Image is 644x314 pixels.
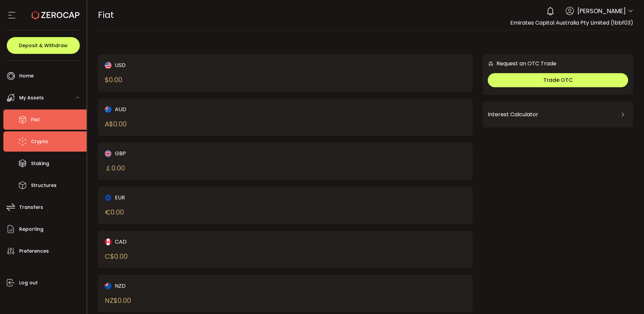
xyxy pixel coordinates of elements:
span: [PERSON_NAME] [577,6,626,15]
div: CAD [105,238,267,246]
img: gbp_portfolio.svg [105,150,111,157]
div: EUR [105,193,267,202]
span: My Assets [19,93,44,103]
img: usd_portfolio.svg [105,62,111,69]
span: Structures [31,181,57,190]
img: aud_portfolio.svg [105,106,111,113]
div: GBP [105,149,267,158]
div: A$ 0.00 [105,119,127,129]
div: ￡ 0.00 [105,163,125,173]
button: Deposit & Withdraw [7,37,80,54]
span: Transfers [19,202,43,212]
span: Log out [19,278,38,288]
iframe: Chat Widget [610,282,644,314]
span: Fiat [98,9,114,21]
span: Staking [31,159,49,168]
img: nzd_portfolio.svg [105,283,111,289]
div: € 0.00 [105,207,124,217]
img: 6nGpN7MZ9FLuBP83NiajKbTRY4UzlzQtBKtCrLLspmCkSvCZHBKvY3NxgQaT5JnOQREvtQ257bXeeSTueZfAPizblJ+Fe8JwA... [488,61,494,67]
div: C$ 0.00 [105,251,128,261]
span: Fiat [31,115,40,125]
span: Crypto [31,137,48,147]
span: Preferences [19,246,49,256]
span: Emirates Capital Australia Pty Limited (1bbf03) [510,19,633,27]
img: cad_portfolio.svg [105,239,111,245]
span: Deposit & Withdraw [19,43,68,48]
div: Interest Calculator [488,106,628,123]
img: eur_portfolio.svg [105,194,111,201]
span: Home [19,71,34,81]
span: Trade OTC [543,76,573,84]
div: NZD [105,282,267,290]
div: AUD [105,105,267,114]
span: Reporting [19,224,43,234]
button: Trade OTC [488,73,628,87]
div: USD [105,61,267,69]
div: NZ$ 0.00 [105,295,131,306]
div: Request an OTC Trade [483,59,556,68]
div: $ 0.00 [105,75,122,85]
